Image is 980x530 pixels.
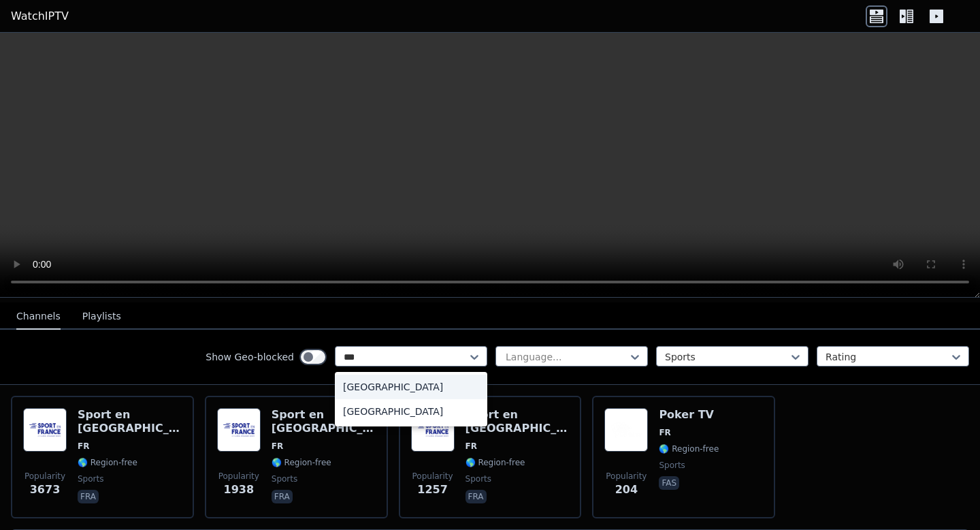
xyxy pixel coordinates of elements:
h6: Sport en [GEOGRAPHIC_DATA] [272,408,376,435]
img: Sport en France [411,408,455,452]
span: 🌎 Region-free [272,457,331,468]
span: sports [465,473,491,484]
span: FR [78,441,89,452]
img: Sport en France [217,408,261,452]
span: sports [272,473,297,484]
p: fra [272,490,293,503]
span: 204 [615,482,638,498]
div: [GEOGRAPHIC_DATA] [335,375,487,399]
span: FR [465,441,477,452]
span: Popularity [412,471,453,482]
span: sports [659,460,685,471]
span: Popularity [24,471,65,482]
p: fra [78,490,99,503]
span: FR [272,441,283,452]
a: WatchIPTV [11,8,69,25]
img: Sport en France [23,408,67,452]
span: FR [659,427,670,438]
span: sports [78,473,103,484]
img: Poker TV [604,408,648,452]
span: 🌎 Region-free [659,443,719,454]
h6: Sport en [GEOGRAPHIC_DATA] [465,408,570,435]
div: [GEOGRAPHIC_DATA] [335,399,487,424]
span: Popularity [606,471,647,482]
p: fra [465,490,487,503]
span: 1938 [224,482,255,498]
span: 1257 [417,482,448,498]
button: Channels [16,304,61,330]
button: Playlists [82,304,121,330]
label: Show Geo-blocked [206,350,294,364]
span: Popularity [218,471,259,482]
span: 3673 [30,482,61,498]
h6: Sport en [GEOGRAPHIC_DATA] [78,408,182,435]
span: 🌎 Region-free [78,457,137,468]
p: fas [659,476,679,490]
span: 🌎 Region-free [465,457,525,468]
h6: Poker TV [659,408,719,422]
